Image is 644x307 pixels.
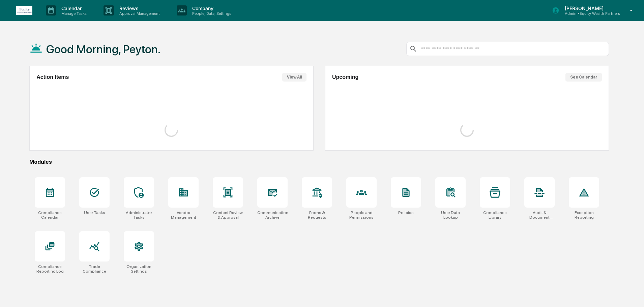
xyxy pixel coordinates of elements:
div: Exception Reporting [569,210,599,220]
div: Content Review & Approval [213,210,243,220]
div: Trade Compliance [79,264,110,274]
div: Vendor Management [168,210,199,220]
div: Communications Archive [257,210,288,220]
div: Organization Settings [124,264,154,274]
h2: Upcoming [332,74,358,80]
div: Modules [29,159,609,165]
p: Manage Tasks [56,11,90,16]
p: [PERSON_NAME] [559,5,620,11]
div: Compliance Reporting Log [35,264,65,274]
p: Approval Management [114,11,163,16]
button: View All [282,73,306,82]
div: Policies [398,210,414,215]
div: Administrator Tasks [124,210,154,220]
div: User Data Lookup [435,210,466,220]
p: Reviews [114,5,163,11]
div: User Tasks [84,210,105,215]
div: Audit & Document Logs [524,210,555,220]
img: logo [16,6,32,15]
h2: Action Items [36,74,69,80]
div: People and Permissions [346,210,377,220]
p: Calendar [56,5,90,11]
div: Compliance Calendar [35,210,65,220]
div: Compliance Library [480,210,510,220]
p: Admin • Equity Wealth Partners [559,11,620,16]
p: Company [187,5,235,11]
p: People, Data, Settings [187,11,235,16]
button: See Calendar [565,73,602,82]
div: Forms & Requests [302,210,332,220]
h1: Good Morning, Peyton. [46,42,160,56]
